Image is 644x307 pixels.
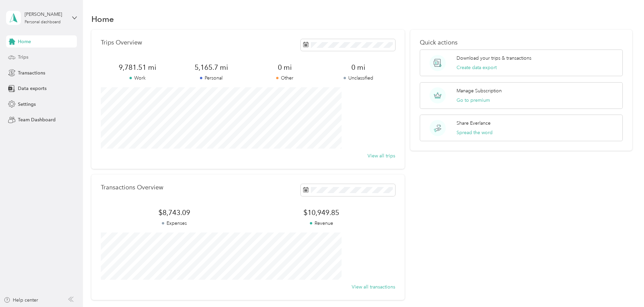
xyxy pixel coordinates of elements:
[101,208,248,217] span: $8,743.09
[457,64,497,71] button: Create data export
[4,297,38,304] button: Help center
[606,269,644,307] iframe: Everlance-gr Chat Button Frame
[457,87,502,94] p: Manage Subscription
[25,20,61,24] div: Personal dashboard
[248,208,395,217] span: $10,949.85
[101,184,163,191] p: Transactions Overview
[457,97,490,104] button: Go to premium
[174,63,248,72] span: 5,165.7 mi
[101,220,248,227] p: Expenses
[101,63,174,72] span: 9,781.51 mi
[457,129,493,136] button: Spread the word
[352,283,395,290] button: View all transactions
[457,55,531,62] p: Download your trips & transactions
[368,152,395,159] button: View all trips
[420,39,623,46] p: Quick actions
[18,101,36,108] span: Settings
[18,54,28,61] span: Trips
[91,16,114,23] h1: Home
[18,69,45,76] span: Transactions
[25,11,67,18] div: [PERSON_NAME]
[18,85,47,92] span: Data exports
[321,74,395,82] p: Unclassified
[18,38,31,45] span: Home
[457,120,491,127] p: Share Everlance
[248,220,395,227] p: Revenue
[101,74,174,82] p: Work
[321,63,395,72] span: 0 mi
[248,63,321,72] span: 0 mi
[174,74,248,82] p: Personal
[248,74,321,82] p: Other
[18,116,56,123] span: Team Dashboard
[101,39,142,46] p: Trips Overview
